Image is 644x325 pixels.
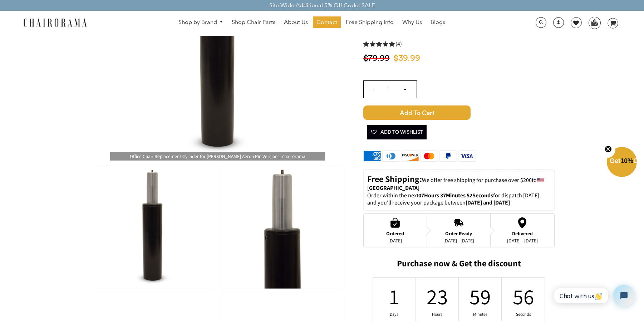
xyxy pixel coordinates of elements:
[476,282,485,310] div: 59
[363,54,390,63] span: $79.99
[546,279,641,312] iframe: Tidio Chat
[607,148,637,178] div: Get10%OffClose teaser
[363,258,555,272] h2: Purchase now & Get the discount
[393,54,420,63] span: $39.99
[433,282,442,310] div: 23
[363,40,555,48] a: 5.0 rating (4 votes)
[507,238,538,243] div: [DATE] - [DATE]
[390,282,399,310] div: 1
[620,157,633,164] span: 10%
[364,81,381,98] input: -
[386,238,404,243] div: [DATE]
[363,105,471,120] span: Add to Cart
[367,125,427,139] button: Add To Wishlist
[402,19,422,26] span: Why Us
[232,19,275,26] span: Shop Chair Parts
[370,125,423,139] span: Add To Wishlist
[367,192,551,207] p: Order within the next for dispatch [DATE], and you'll receive your package between
[342,16,397,28] a: Free Shipping Info
[367,173,551,192] p: to
[110,49,325,56] a: Office Chair Replacement Cylinder for Herman Miller Aeron Pin Version. - chairoramaOffice Chair R...
[316,19,337,26] span: Contact
[221,166,344,289] img: Office Chair Replacement Cylinder for Herman Miller Aeron Pin Version. - chairorama
[386,231,404,236] div: Ordered
[395,40,402,48] span: (4)
[175,17,227,28] a: Shop by Brand
[363,105,555,120] button: Add to Cart
[519,311,528,317] div: Seconds
[610,157,643,164] span: Get Off
[443,238,474,243] div: [DATE] - [DATE]
[313,16,341,28] a: Contact
[367,173,422,184] strong: Free Shipping:
[476,311,485,317] div: Minutes
[228,16,279,28] a: Shop Chair Parts
[433,311,442,317] div: Hours
[431,19,445,26] span: Blogs
[443,231,474,236] div: Order Ready
[121,16,502,30] nav: DesktopNavigation
[91,166,214,289] img: Office Chair Replacement Cylinder for Herman Miller Aeron Pin Version. - chairorama
[466,199,510,206] strong: [DATE] and [DATE]
[367,184,419,192] strong: [GEOGRAPHIC_DATA]
[284,19,308,26] span: About Us
[19,17,91,30] img: chairorama
[427,16,449,28] a: Blogs
[519,282,528,310] div: 56
[390,311,399,317] div: Days
[507,231,538,236] div: Delivered
[589,17,600,28] img: WhatsApp_Image_2024-07-12_at_16.23.01.webp
[397,81,414,98] input: +
[422,176,532,184] span: We offer free shipping for purchase over $200
[399,16,426,28] a: Why Us
[280,16,311,28] a: About Us
[418,192,493,199] span: 07Hours 37Minutes 52Seconds
[601,141,615,158] button: Close teaser
[346,19,394,26] span: Free Shipping Info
